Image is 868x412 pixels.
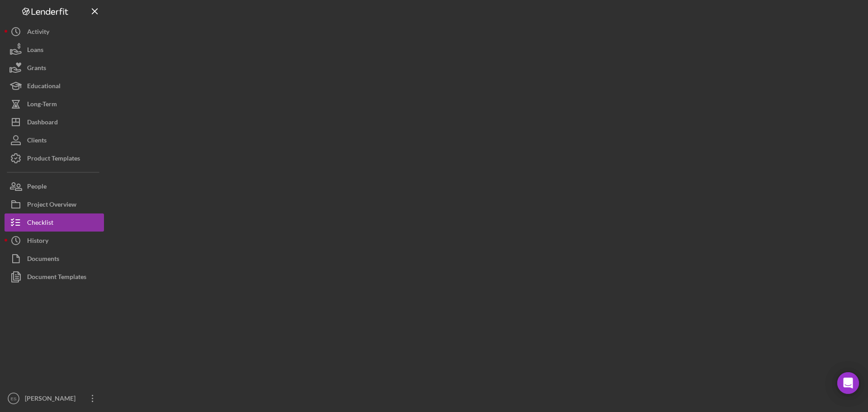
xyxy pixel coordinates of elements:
button: Checklist [5,213,104,232]
button: ES[PERSON_NAME] [5,389,104,407]
button: Documents [5,250,104,268]
div: [PERSON_NAME] [23,389,81,410]
div: Educational [27,77,61,97]
button: Loans [5,41,104,59]
div: People [27,177,47,198]
text: ES [11,396,17,401]
button: Long-Term [5,95,104,113]
button: Activity [5,23,104,41]
div: Clients [27,131,47,152]
div: Loans [27,41,43,61]
button: Educational [5,77,104,95]
button: Product Templates [5,149,104,167]
button: Dashboard [5,113,104,131]
div: Open Intercom Messenger [837,372,859,394]
button: History [5,232,104,250]
button: Clients [5,131,104,149]
div: Checklist [27,213,53,234]
div: Grants [27,59,46,79]
button: People [5,177,104,195]
div: Activity [27,23,49,43]
button: Grants [5,59,104,77]
div: Long-Term [27,95,57,115]
div: Dashboard [27,113,58,133]
div: Documents [27,250,59,270]
div: Project Overview [27,195,76,216]
div: Product Templates [27,149,80,170]
button: Project Overview [5,195,104,213]
div: Document Templates [27,268,86,288]
div: History [27,232,48,252]
button: Document Templates [5,268,104,286]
